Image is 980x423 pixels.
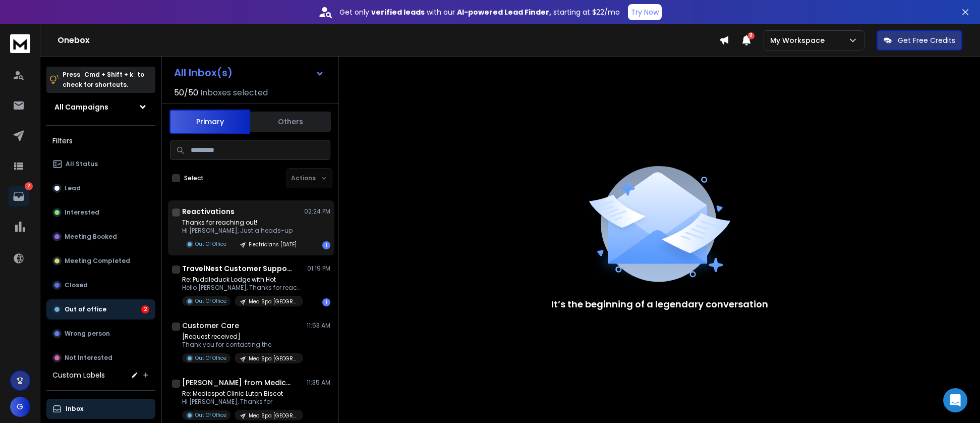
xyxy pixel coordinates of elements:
h3: Filters [46,134,155,148]
strong: verified leads [371,7,425,17]
p: Thanks for reaching out! [182,219,303,227]
button: Inbox [46,399,155,419]
h1: TravelNest Customer Support [182,263,293,274]
div: 1 [322,298,330,306]
span: 11 [747,32,755,39]
p: Med Spa [GEOGRAPHIC_DATA] [249,355,297,362]
p: Hello [PERSON_NAME], Thanks for reaching [182,284,303,292]
label: Select [184,174,204,182]
button: All Inbox(s) [166,63,332,83]
div: 1 [322,241,330,249]
p: Med Spa [GEOGRAPHIC_DATA] [249,412,297,419]
div: Open Intercom Messenger [943,388,967,412]
span: 50 / 50 [174,87,198,99]
button: All Campaigns [46,97,155,117]
p: Inbox [66,405,83,413]
button: Wrong person [46,324,155,344]
span: Cmd + Shift + k [83,69,135,80]
strong: AI-powered Lead Finder, [457,7,551,17]
p: Thank you for contacting the [182,341,303,349]
button: Primary [169,110,250,134]
h3: Custom Labels [52,370,105,380]
button: G [10,397,30,417]
p: Get Free Credits [898,35,955,45]
p: Out Of Office [195,240,226,248]
h1: [PERSON_NAME] from Medicspot [182,378,293,388]
p: Out of office [65,305,106,313]
p: Closed [65,281,88,289]
p: Interested [65,208,99,217]
a: 2 [9,186,29,206]
p: Electricians [DATE] [249,241,297,248]
p: 02:24 PM [304,207,330,216]
h1: Reactivations [182,206,235,217]
p: Press to check for shortcuts. [63,70,144,90]
h1: Onebox [57,34,719,46]
p: Out Of Office [195,297,226,305]
button: Try Now [628,4,662,20]
p: It’s the beginning of a legendary conversation [551,297,768,311]
button: Meeting Booked [46,227,155,247]
p: Hi [PERSON_NAME], Just a heads-up [182,227,303,235]
p: Med Spa [GEOGRAPHIC_DATA] [249,298,297,305]
h3: Inboxes selected [200,87,268,99]
p: Hi [PERSON_NAME], Thanks for [182,398,303,406]
h1: Customer Care [182,321,239,331]
p: 11:53 AM [307,322,330,330]
h1: All Campaigns [54,102,108,112]
p: 2 [25,182,33,190]
p: Lead [65,184,81,192]
p: Not Interested [65,354,112,362]
p: [Request received] [182,333,303,341]
p: All Status [66,160,98,168]
p: Out Of Office [195,354,226,362]
button: Meeting Completed [46,251,155,271]
button: Out of office2 [46,299,155,320]
button: Lead [46,178,155,198]
button: Not Interested [46,348,155,368]
div: 2 [141,305,149,313]
p: Meeting Booked [65,233,117,241]
img: logo [10,34,30,53]
button: Others [250,111,331,133]
p: 01:19 PM [307,265,330,273]
p: Wrong person [65,330,110,338]
p: Re: Puddleduck Lodge with Hot [182,276,303,284]
p: Meeting Completed [65,257,130,265]
button: Closed [46,275,155,295]
button: All Status [46,154,155,174]
button: Get Free Credits [877,30,962,50]
p: Get only with our starting at $22/mo [339,7,620,17]
button: Interested [46,202,155,223]
p: Out Of Office [195,411,226,419]
h1: All Inbox(s) [174,68,233,78]
p: My Workspace [770,35,829,45]
p: Re: Medicspot Clinic Luton Biscot [182,390,303,398]
p: 11:35 AM [307,379,330,387]
p: Try Now [631,7,659,17]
